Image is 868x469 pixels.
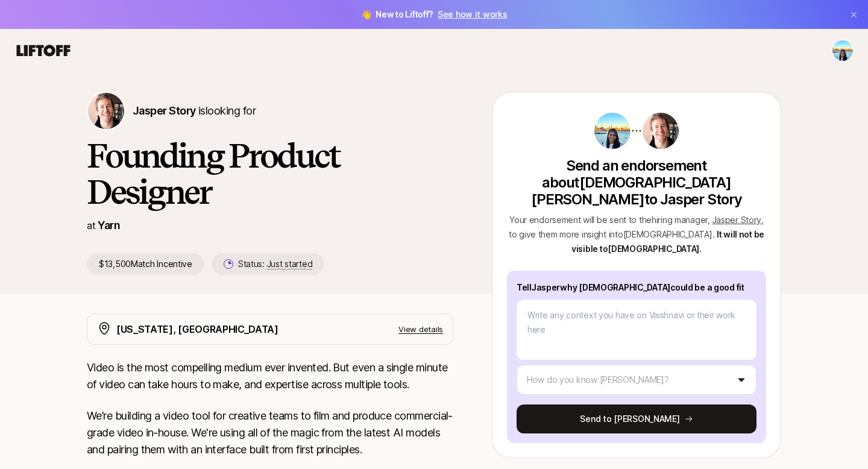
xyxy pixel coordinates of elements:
[438,9,508,19] a: See how it works
[712,215,762,225] span: Jasper Story
[517,280,756,295] p: Tell Jasper why [DEMOGRAPHIC_DATA] could be a good fit
[643,113,679,149] img: Jasper Story
[361,7,508,22] span: 👋 New to Liftoff?
[509,215,764,239] span: Your endorsement will be sent to the hiring manager , , to give them more insight into [DEMOGRAPH...
[398,323,443,335] p: View details
[832,40,853,61] img: Vaishnavi Desai
[87,218,95,233] p: at
[116,321,278,337] p: [US_STATE], [GEOGRAPHIC_DATA]
[832,40,854,61] button: Vaishnavi Desai
[87,253,204,275] p: $13,500 Match Incentive
[87,359,453,393] p: Video is the most compelling medium ever invented. But even a single minute of video can take hou...
[133,102,256,119] p: is looking for
[507,157,766,208] p: Send an endorsement about [DEMOGRAPHIC_DATA][PERSON_NAME] to Jasper Story
[88,93,124,129] img: Jasper Story
[238,257,312,271] p: Status:
[594,113,631,149] img: 86075b46_7dcf_4fba_a6b3_b242d99a7ce2.jpg
[87,408,453,458] p: We’re building a video tool for creative teams to film and produce commercial-grade video in-hous...
[87,137,453,210] h1: Founding Product Designer
[133,104,196,117] span: Jasper Story
[267,259,313,269] span: Just started
[98,219,120,231] a: Yarn
[517,404,756,433] button: Send to [PERSON_NAME]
